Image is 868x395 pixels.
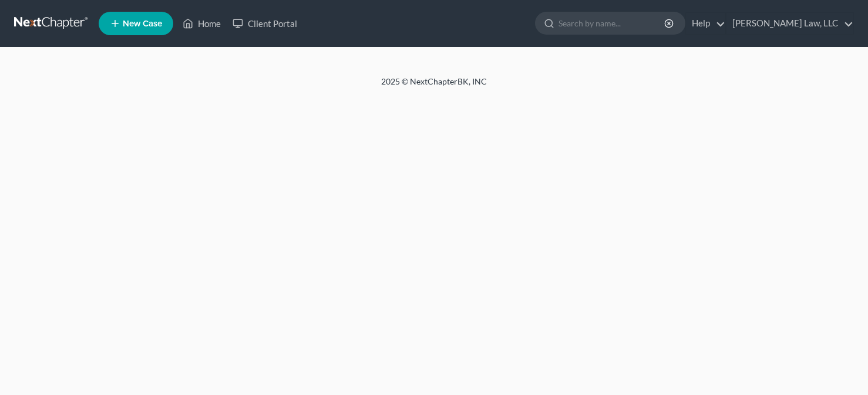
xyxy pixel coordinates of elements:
[99,76,769,97] div: 2025 © NextChapterBK, INC
[559,12,666,34] input: Search by name...
[227,13,303,34] a: Client Portal
[177,13,227,34] a: Home
[686,13,725,34] a: Help
[123,19,162,28] span: New Case
[726,13,853,34] a: [PERSON_NAME] Law, LLC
